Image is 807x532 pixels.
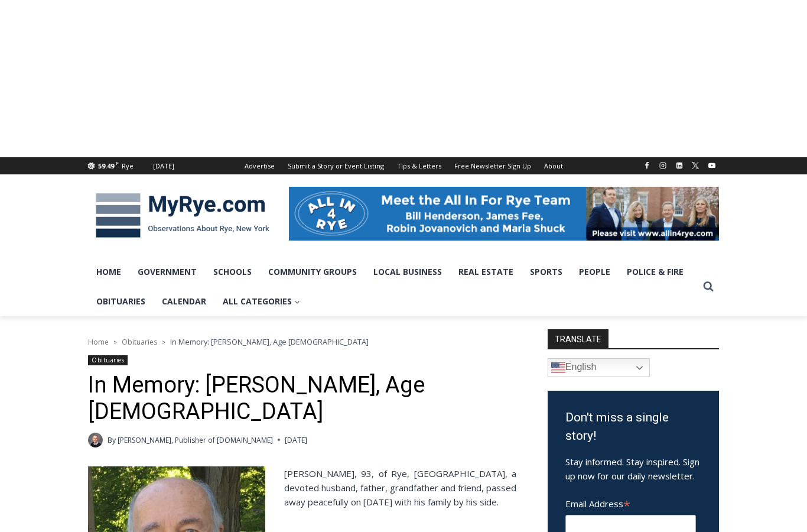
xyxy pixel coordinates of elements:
a: Tips & Letters [391,157,448,174]
a: Author image [88,433,103,447]
span: 59.49 [98,161,114,170]
a: Home [88,337,109,347]
label: Email Address [565,492,696,513]
img: en [551,361,565,375]
span: By [108,434,116,446]
a: Obituaries [88,287,154,316]
a: People [571,257,619,287]
a: [PERSON_NAME], Publisher of [DOMAIN_NAME] [118,435,273,445]
a: Community Groups [260,257,365,287]
a: Free Newsletter Sign Up [448,157,538,174]
nav: Primary Navigation [88,257,698,317]
a: Obituaries [88,355,128,365]
span: All Categories [223,295,300,308]
span: F [116,160,119,166]
button: View Search Form [698,276,719,297]
a: Home [88,257,129,287]
a: Sports [522,257,571,287]
img: MyRye.com [88,185,277,246]
a: Government [129,257,205,287]
a: Police & Fire [619,257,692,287]
strong: TRANSLATE [548,329,608,348]
a: English [548,358,650,377]
a: All Categories [214,287,308,316]
h1: In Memory: [PERSON_NAME], Age [DEMOGRAPHIC_DATA] [88,372,516,426]
nav: Breadcrumbs [88,336,516,348]
span: In Memory: [PERSON_NAME], Age [DEMOGRAPHIC_DATA] [170,336,369,347]
a: X [688,158,702,173]
span: > [162,338,165,346]
span: > [113,338,117,346]
a: Facebook [640,158,654,173]
a: Instagram [656,158,670,173]
a: YouTube [705,158,719,173]
p: Stay informed. Stay inspired. Sign up now for our daily newsletter. [565,455,701,483]
a: Linkedin [672,158,686,173]
a: Advertise [238,157,281,174]
a: Real Estate [450,257,522,287]
a: Local Business [365,257,450,287]
a: Schools [205,257,260,287]
a: Calendar [154,287,214,316]
a: Submit a Story or Event Listing [281,157,391,174]
time: [DATE] [285,434,307,446]
p: [PERSON_NAME], 93, of Rye, [GEOGRAPHIC_DATA], a devoted husband, father, grandfather and friend, ... [88,466,516,509]
div: [DATE] [153,161,174,171]
img: All in for Rye [289,187,719,240]
a: Obituaries [122,337,157,347]
nav: Secondary Navigation [238,157,570,174]
div: Rye [122,161,134,171]
a: About [538,157,570,174]
h3: Don't miss a single story! [565,408,701,446]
